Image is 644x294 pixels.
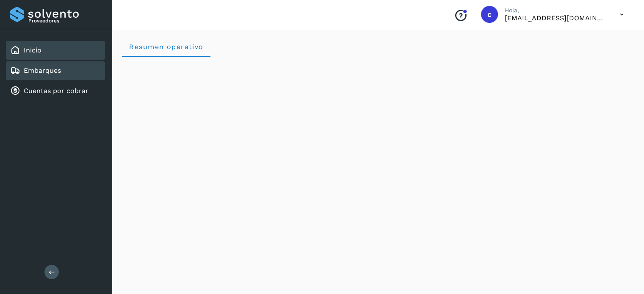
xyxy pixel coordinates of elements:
[6,41,105,60] div: Inicio
[6,61,105,80] div: Embarques
[505,14,606,22] p: cuentasespeciales8_met@castores.com.mx
[24,46,41,54] a: Inicio
[129,43,204,51] span: Resumen operativo
[505,7,606,14] p: Hola,
[28,18,102,24] p: Proveedores
[24,87,88,95] a: Cuentas por cobrar
[24,66,61,74] a: Embarques
[6,82,105,100] div: Cuentas por cobrar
